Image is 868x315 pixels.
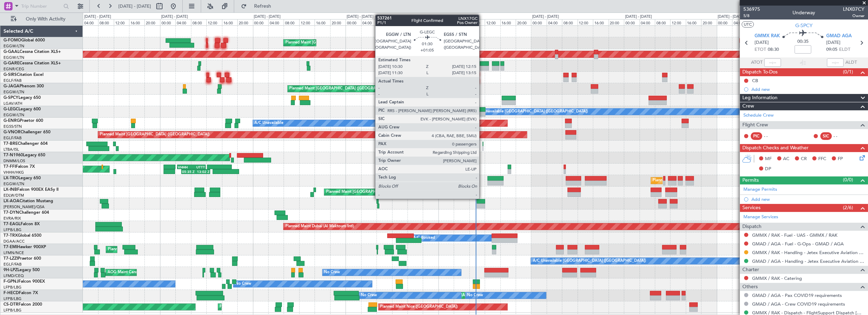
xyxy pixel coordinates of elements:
span: Only With Activity [18,17,73,22]
div: No Crew [361,290,377,301]
span: G-JAGA [3,84,19,88]
div: 16:00 [408,19,423,25]
span: Crew [742,102,754,110]
div: [DATE] - [DATE] [440,14,466,20]
div: A/C Unavailable [255,118,284,128]
div: 00:00 [624,19,639,25]
span: (0/0) [843,176,853,183]
div: [DATE] - [DATE] [254,14,281,20]
div: 20:00 [516,19,531,25]
a: EGGW/LTN [3,89,24,95]
div: - - [764,133,780,139]
span: FFC [818,156,826,163]
span: ATOT [751,59,763,66]
div: 12:00 [485,19,500,25]
div: 04:00 [640,19,655,25]
a: GMAD / AGA - Pax COVID19 requirements [752,292,842,298]
div: 04:00 [175,19,191,25]
span: G-ENRG [3,119,20,123]
span: GMMX RAK [755,33,780,40]
span: 536975 [743,6,760,13]
div: [DATE] - [DATE] [532,14,559,20]
span: G-LEGC [3,107,18,111]
div: [DATE] - [DATE] [161,14,188,20]
span: Permits [742,176,759,184]
div: 04:00 [268,19,284,25]
span: GMAD AGA [826,33,852,40]
span: Owner [843,13,865,19]
div: 08:00 [377,19,392,25]
a: G-SPCYLegacy 650 [3,96,41,100]
div: 04:00 [547,19,562,25]
span: 5/8 [743,13,760,19]
div: Planned Maint [GEOGRAPHIC_DATA] ([GEOGRAPHIC_DATA]) [653,175,763,186]
a: GMMX / RAK - Catering [752,275,802,281]
span: T7-FFI [3,165,16,169]
a: EGGW/LTN [3,112,24,118]
a: [PERSON_NAME]/QSA [3,204,45,210]
span: AC [783,156,789,163]
button: Only With Activity [8,14,76,25]
div: 20:00 [144,19,160,25]
div: 04:00 [454,19,469,25]
span: G-SPCY [3,96,18,100]
span: (0/1) [843,68,853,76]
div: 16:00 [222,19,237,25]
a: Schedule Crew [743,112,774,119]
div: 16:00 [500,19,516,25]
div: Add new [751,196,865,202]
div: AOG Maint Cannes (Mandelieu) [108,267,163,278]
div: [DATE] - [DATE] [347,14,373,20]
span: F-GPNJ [3,279,18,284]
div: No Crew [235,279,251,289]
a: LX-TROLegacy 650 [3,176,41,180]
span: ELDT [839,46,850,53]
a: EGLF/FAB [3,135,22,141]
div: 08:00 [655,19,670,25]
a: F-GPNJFalcon 900EX [3,279,45,284]
span: Charter [742,266,759,274]
span: (2/6) [843,204,853,211]
a: Manage Permits [743,186,777,193]
div: 20:00 [423,19,438,25]
span: FP [838,156,843,163]
a: G-LEGCLegacy 600 [3,107,41,111]
span: LNX07CY [843,6,865,13]
span: T7-LZZI [3,257,18,261]
div: 20:00 [609,19,624,25]
div: Planned Maint [GEOGRAPHIC_DATA] ([GEOGRAPHIC_DATA]) [290,84,399,94]
div: A/C Booked [413,233,435,243]
div: 00:00 [439,19,454,25]
span: Dispatch To-Dos [742,68,778,76]
a: LFMD/CEQ [3,273,24,278]
a: T7-N1960Legacy 650 [3,153,45,157]
span: [DATE] [755,39,769,46]
div: PIC [751,132,762,140]
span: T7-EAGL [3,222,21,226]
div: 04:00 [83,19,98,25]
a: EGGW/LTN [3,181,24,187]
a: EGLF/FAB [3,78,22,83]
span: LX-AOA [3,199,19,203]
div: 08:00 [284,19,299,25]
a: G-VNORChallenger 650 [3,130,50,134]
a: EGLF/FAB [3,262,22,267]
a: G-FOMOGlobal 6000 [3,38,45,42]
span: 08:30 [768,46,779,53]
div: 13:02 Z [196,170,210,174]
a: GMMX / RAK - Handling - Jetex Executive Aviation GMMX / RAK [752,250,865,255]
div: 04:00 [732,19,748,25]
div: 08:00 [469,19,485,25]
span: Services [742,204,760,212]
span: LX-TRO [3,176,18,180]
span: T7-DYN [3,211,19,215]
div: 00:00 [253,19,268,25]
a: Manage Services [743,214,778,221]
div: 16:00 [315,19,330,25]
a: T7-TRXGlobal 6500 [3,234,41,238]
a: GMAD / AGA - Crew COVID19 requirements [752,301,845,307]
div: 16:00 [129,19,144,25]
a: T7-DYNChallenger 604 [3,211,49,215]
div: 05:35 Z [182,170,196,174]
a: 9H-LPZLegacy 500 [3,268,40,272]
